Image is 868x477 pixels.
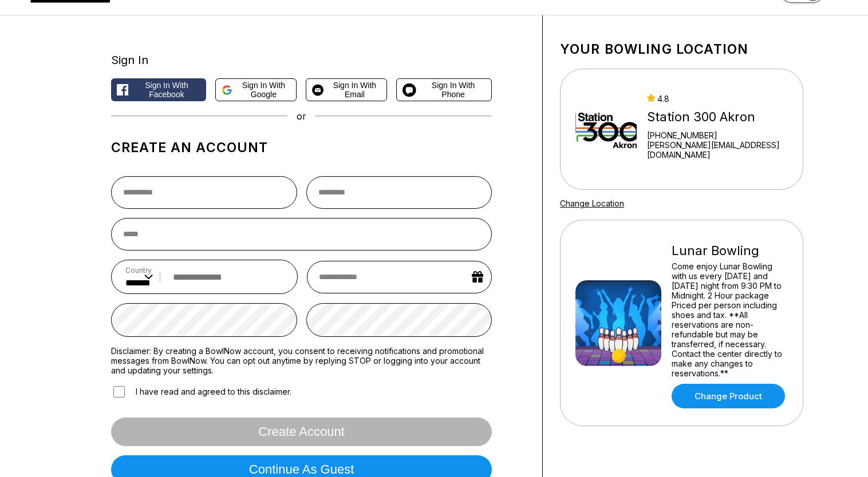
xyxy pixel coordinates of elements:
[560,41,803,57] h1: Your bowling location
[111,78,206,101] button: Sign in with Facebook
[111,140,492,156] h1: Create an account
[237,81,291,99] span: Sign in with Google
[328,81,381,99] span: Sign in with Email
[306,78,387,101] button: Sign in with Email
[113,386,125,397] input: I have read and agreed to this disclaimer.
[647,130,788,140] div: [PHONE_NUMBER]
[647,94,788,104] div: 4.8
[111,53,492,67] div: Sign In
[575,86,637,172] img: Station 300 Akron
[133,81,200,99] span: Sign in with Facebook
[111,384,291,399] label: I have read and agreed to this disclaimer.
[215,78,297,101] button: Sign in with Google
[396,78,492,101] button: Sign in with Phone
[575,280,661,366] img: Lunar Bowling
[560,198,624,208] a: Change Location
[421,81,486,99] span: Sign in with Phone
[672,243,788,259] div: Lunar Bowling
[647,140,788,160] a: [PERSON_NAME][EMAIL_ADDRESS][DOMAIN_NAME]
[111,110,492,122] div: or
[125,266,153,275] label: Country
[111,346,492,375] label: Disclaimer: By creating a BowlNow account, you consent to receiving notifications and promotional...
[672,384,785,408] a: Change Product
[672,261,788,378] div: Come enjoy Lunar Bowling with us every [DATE] and [DATE] night from 9:30 PM to Midnight. 2 Hour p...
[647,109,788,125] div: Station 300 Akron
